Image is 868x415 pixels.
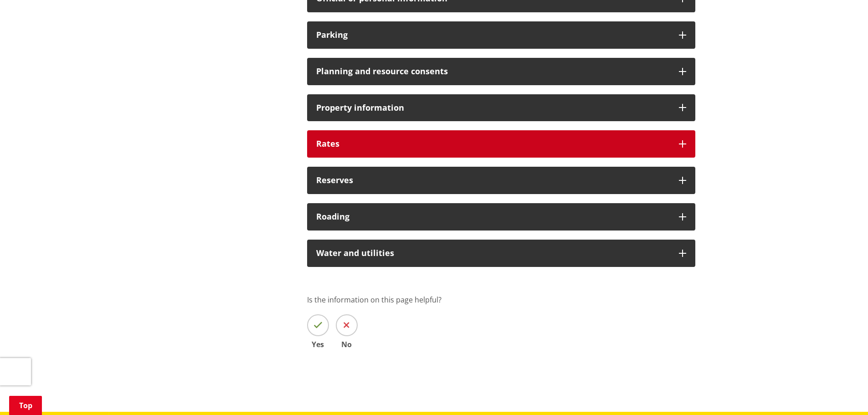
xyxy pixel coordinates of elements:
[316,67,670,76] h3: Planning and resource consents
[316,139,670,149] h3: Rates
[316,249,670,258] h3: Water and utilities
[307,341,329,348] span: Yes
[307,294,695,305] p: Is the information on this page helpful?
[316,31,670,40] h3: Parking
[316,176,670,185] h3: Reserves
[316,103,670,113] h3: Property information
[316,212,670,221] h3: Roading
[9,396,42,415] a: Top
[826,377,859,410] iframe: Messenger Launcher
[336,341,358,348] span: No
